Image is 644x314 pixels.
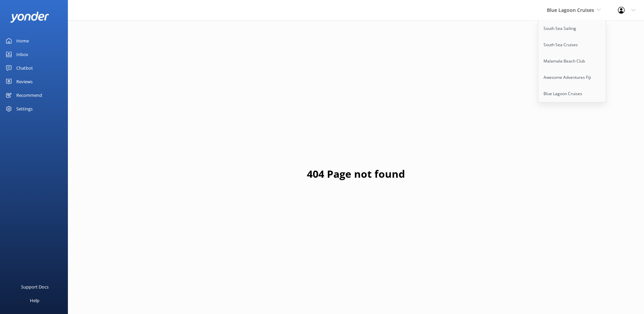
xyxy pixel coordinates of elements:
[16,75,33,88] div: Reviews
[16,102,33,116] div: Settings
[538,20,606,37] a: South Sea Sailing
[21,280,49,294] div: Support Docs
[538,69,606,86] a: Awesome Adventures Fiji
[538,37,606,53] a: South Sea Cruises
[10,12,49,23] img: yonder-white-logo.png
[538,53,606,69] a: Malamala Beach Club
[547,7,594,13] span: Blue Lagoon Cruises
[16,48,28,61] div: Inbox
[16,88,42,102] div: Recommend
[16,61,33,75] div: Chatbot
[16,34,29,48] div: Home
[538,86,606,102] a: Blue Lagoon Cruises
[30,294,39,307] div: Help
[307,166,405,182] h1: 404 Page not found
